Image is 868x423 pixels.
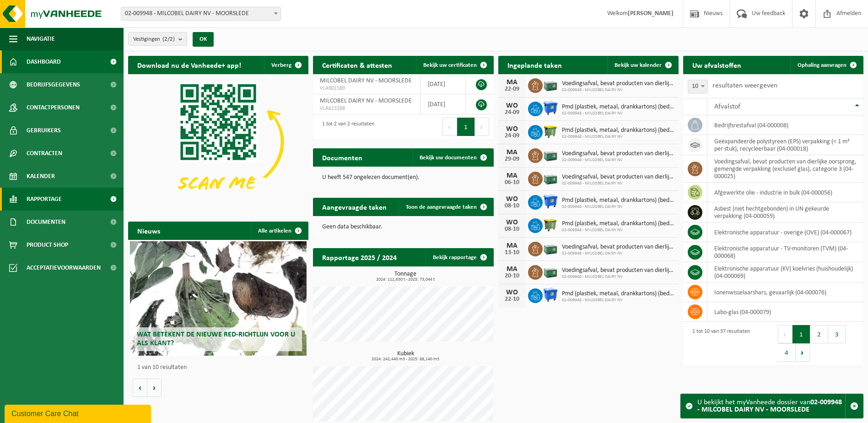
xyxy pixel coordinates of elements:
div: 13-10 [503,249,521,256]
span: 02-009948 - MILCOBEL DAIRY NV [562,228,674,233]
div: 1 tot 10 van 37 resultaten [688,324,750,363]
button: OK [193,32,214,47]
span: 02-009948 - MILCOBEL DAIRY NV [562,111,674,116]
span: 10 [688,80,708,93]
h3: Tonnage [318,271,493,282]
span: 02-009948 - MILCOBEL DAIRY NV [562,87,674,93]
img: PB-LB-0680-HPE-GN-01 [543,240,558,256]
span: Pmd (plastiek, metaal, drankkartons) (bedrijven) [562,127,674,134]
count: (2/2) [162,36,175,42]
span: Voedingsafval, bevat producten van dierlijke oorsprong, gemengde verpakking (exc... [562,244,674,251]
div: WO [503,195,521,203]
span: Contracten [27,142,62,165]
span: Voedingsafval, bevat producten van dierlijke oorsprong, gemengde verpakking (exc... [562,80,674,87]
button: Next [475,118,489,136]
a: Alle artikelen [251,222,307,240]
span: Documenten [27,211,65,233]
p: 1 van 10 resultaten [137,364,304,371]
h2: Nieuws [128,222,169,239]
a: Bekijk uw kalender [607,56,678,74]
a: Wat betekent de nieuwe RED-richtlijn voor u als klant? [130,241,307,356]
button: 3 [828,325,846,343]
td: geëxpandeerde polystyreen (EPS) verpakking (< 1 m² per stuk), recycleerbaar (04-000018) [707,135,863,155]
span: Gebruikers [27,119,61,142]
button: Previous [442,118,457,136]
span: Rapportage [27,188,62,211]
span: Navigatie [27,27,55,50]
td: elektronische apparatuur - overige (OVE) (04-000067) [707,222,863,242]
div: MA [503,242,521,249]
iframe: chat widget [5,403,153,423]
span: MILCOBEL DAIRY NV - MOORSLEDE [320,77,412,84]
p: Geen data beschikbaar. [322,224,484,230]
h2: Rapportage 2025 / 2024 [313,248,406,266]
img: PB-LB-0680-HPE-GN-01 [543,77,558,92]
img: WB-1100-HPE-BE-01 [543,100,558,116]
span: Pmd (plastiek, metaal, drankkartons) (bedrijven) [562,103,674,111]
button: Vestigingen(2/2) [128,32,187,46]
strong: [PERSON_NAME] [628,10,674,17]
span: 02-009948 - MILCOBEL DAIRY NV [562,181,674,186]
div: 22-10 [503,296,521,303]
img: Download de VHEPlus App [128,74,308,210]
button: Verberg [264,56,307,74]
button: Volgende [147,379,162,397]
div: MA [503,149,521,156]
img: WB-1100-HPE-GN-50 [543,124,558,139]
td: [DATE] [421,94,466,114]
span: VLA613288 [320,105,413,112]
td: afgewerkte olie - industrie in bulk (04-000056) [707,183,863,202]
span: Pmd (plastiek, metaal, drankkartons) (bedrijven) [562,290,674,298]
td: ionenwisselaarshars, gevaarlijk (04-000076) [707,282,863,302]
span: Bedrijfsgegevens [27,73,80,96]
img: PB-LB-0680-HPE-GN-01 [543,170,558,186]
span: 02-009948 - MILCOBEL DAIRY NV [562,298,674,303]
span: 02-009948 - MILCOBEL DAIRY NV [562,134,674,140]
div: 20-10 [503,273,521,279]
img: WB-1100-HPE-GN-50 [543,217,558,233]
span: Wat betekent de nieuwe RED-richtlijn voor u als klant? [137,331,295,347]
button: 1 [457,118,475,136]
img: PB-LB-0680-HPE-GN-01 [543,264,558,279]
span: Dashboard [27,50,61,73]
span: MILCOBEL DAIRY NV - MOORSLEDE [320,98,412,104]
td: [DATE] [421,74,466,94]
img: WB-1100-HPE-BE-01 [543,194,558,209]
span: 2024: 242,440 m3 - 2025: 88,140 m3 [318,357,493,362]
h2: Ingeplande taken [498,56,571,74]
span: Afvalstof [714,103,740,110]
div: 06-10 [503,179,521,186]
span: 02-009948 - MILCOBEL DAIRY NV [562,251,674,256]
a: Bekijk uw certificaten [416,56,493,74]
span: 02-009948 - MILCOBEL DAIRY NV - MOORSLEDE [121,7,281,21]
span: 02-009948 - MILCOBEL DAIRY NV [562,274,674,280]
span: 10 [688,80,707,93]
a: Ophaling aanvragen [790,56,863,74]
span: Bekijk uw certificaten [423,62,477,68]
div: 08-10 [503,226,521,233]
span: Voedingsafval, bevat producten van dierlijke oorsprong, gemengde verpakking (exc... [562,174,674,181]
span: Product Shop [27,233,68,256]
span: Contactpersonen [27,96,80,119]
h2: Uw afvalstoffen [683,56,750,74]
span: Verberg [271,62,291,68]
button: 1 [793,325,810,343]
div: MA [503,172,521,179]
div: U bekijkt het myVanheede dossier van [697,394,845,418]
div: WO [503,125,521,133]
h2: Aangevraagde taken [313,198,396,216]
div: WO [503,289,521,296]
button: Next [796,343,810,362]
button: Vorige [133,379,147,397]
button: Previous [778,325,793,343]
span: Voedingsafval, bevat producten van dierlijke oorsprong, gemengde verpakking (exc... [562,150,674,157]
a: Bekijk uw documenten [412,148,493,167]
div: 29-09 [503,156,521,163]
img: WB-1100-HPE-BE-01 [543,287,558,303]
h2: Certificaten & attesten [313,56,401,74]
td: voedingsafval, bevat producten van dierlijke oorsprong, gemengde verpakking (exclusief glas), cat... [707,155,863,183]
td: bedrijfsrestafval (04-000008) [707,115,863,135]
span: Voedingsafval, bevat producten van dierlijke oorsprong, gemengde verpakking (exc... [562,267,674,274]
img: PB-LB-0680-HPE-GN-01 [543,147,558,163]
